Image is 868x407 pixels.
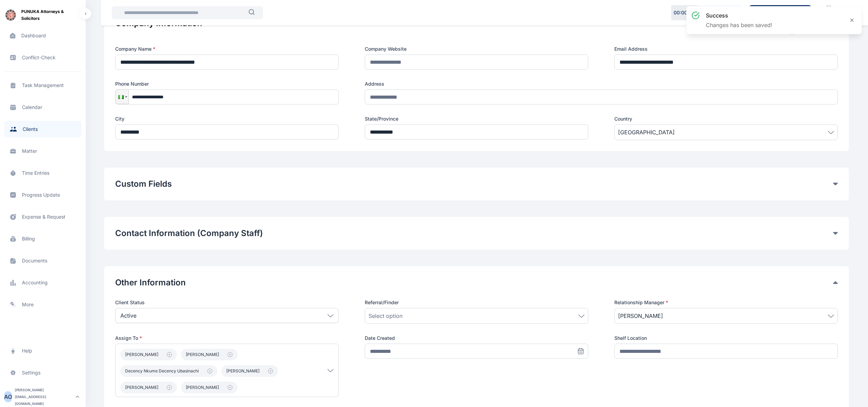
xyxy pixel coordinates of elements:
button: [PERSON_NAME] [120,382,177,393]
span: Referral/Finder [365,299,399,306]
span: [PERSON_NAME] [618,312,663,320]
label: State/Province [365,115,588,122]
a: dashboard [4,27,82,44]
a: Calendar [817,2,840,23]
label: Company Name [115,46,339,52]
span: PUNUKA Attorneys & Solicitors [21,8,80,22]
label: Shelf Location [614,335,838,342]
a: accounting [4,274,82,291]
button: [PERSON_NAME] [181,349,238,360]
a: calendar [4,99,82,115]
a: documents [4,252,82,269]
label: Phone Number [115,81,339,87]
a: help [4,343,82,359]
button: Contact Information (Company Staff) [115,228,833,239]
button: [PERSON_NAME] [120,349,177,360]
label: Email Address [614,46,838,52]
span: Relationship Manager [614,299,668,306]
p: Active [120,311,136,320]
span: Country [614,115,632,122]
a: more [4,296,82,313]
span: [PERSON_NAME] [125,385,158,390]
span: [PERSON_NAME] [186,385,219,390]
a: settings [4,365,82,381]
a: matter [4,143,82,159]
a: time entries [4,165,82,181]
div: Nigeria: + 234 [116,90,129,104]
label: Address [365,81,838,87]
a: expense & request [4,209,82,225]
p: Changes has been saved! [706,21,772,29]
div: Other Information [115,277,838,288]
a: clients [4,121,82,137]
p: Assign To [115,335,339,342]
span: [GEOGRAPHIC_DATA] [618,128,675,136]
a: progress update [4,187,82,203]
label: Company Website [365,46,588,52]
button: [PERSON_NAME] [181,382,238,393]
button: AO [4,391,12,402]
div: A O [4,393,12,401]
div: Custom Fields [115,178,838,189]
span: Select option [369,312,402,320]
label: City [115,115,339,122]
h3: success [706,11,772,20]
label: Date Created [365,335,588,342]
span: Decency Nkume Decency Ubasinachi [125,368,199,374]
span: [PERSON_NAME] [226,368,260,374]
button: [PERSON_NAME] [221,365,278,377]
div: Contact Information (Company Staff) [115,228,838,239]
label: Client Status [115,299,339,306]
span: [PERSON_NAME] [186,352,219,357]
button: Decency Nkume Decency Ubasinachi [120,365,217,377]
button: Custom Fields [115,178,833,189]
a: billing [4,231,82,247]
span: [PERSON_NAME] [125,352,158,357]
a: task management [4,77,82,94]
p: 00 : 00 : 00 [674,9,695,16]
button: Other Information [115,277,833,288]
button: AO[PERSON_NAME][EMAIL_ADDRESS][DOMAIN_NAME] [4,386,82,407]
div: [PERSON_NAME][EMAIL_ADDRESS][DOMAIN_NAME] [15,386,73,407]
a: conflict-check [4,49,82,66]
